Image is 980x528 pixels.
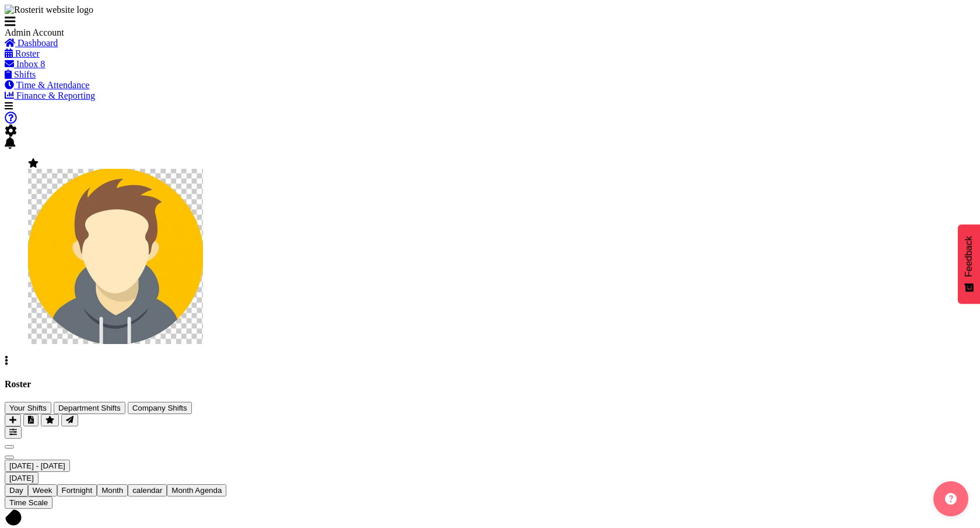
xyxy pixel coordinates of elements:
span: Week [33,486,52,495]
a: Finance & Reporting [5,91,95,100]
span: Department Shifts [58,404,121,412]
span: Shifts [14,70,36,79]
div: August 11 - 17, 2025 [5,460,975,472]
div: next period [5,449,975,460]
span: Time & Attendance [16,80,90,90]
span: Inbox [16,59,38,69]
h4: Roster [5,379,975,390]
span: Your Shifts [9,404,47,412]
button: Filter Shifts [5,426,22,439]
img: Rosterit website logo [5,5,93,15]
span: Day [9,486,23,495]
span: Month [101,486,123,495]
button: Department Shifts [54,402,125,414]
span: calendar [132,486,162,495]
button: Download a PDF of the roster according to the set date range. [23,414,38,426]
span: [DATE] [9,474,34,482]
button: Company Shifts [128,402,192,414]
a: Dashboard [5,38,58,48]
span: Company Shifts [132,404,187,412]
button: Add a new shift [5,414,21,426]
a: Shifts [5,70,36,79]
a: Time & Attendance [5,80,89,90]
div: Admin Account [5,27,180,38]
button: Month Agenda [167,484,226,496]
button: Time Scale [5,496,52,509]
span: Month Agenda [171,486,222,495]
button: Timeline Week [28,484,57,496]
button: Send a list of all shifts for the selected filtered period to all rostered employees. [61,414,78,426]
span: Fortnight [62,486,93,495]
button: Today [5,472,38,484]
button: Timeline Month [97,484,128,496]
button: Highlight an important date within the roster. [41,414,59,426]
span: Roster [15,48,40,58]
span: Dashboard [17,38,58,48]
img: help-xxl-2.png [945,493,957,505]
button: Month [128,484,167,496]
button: August 2025 [5,460,70,472]
a: Roster [5,48,40,58]
div: previous period [5,439,975,449]
button: Timeline Day [5,484,28,496]
button: Fortnight [57,484,97,496]
span: Finance & Reporting [16,91,95,100]
button: Previous [5,445,14,449]
a: Inbox 8 [5,59,45,69]
img: admin-rosteritf9cbda91fdf824d97c9d6345b1f660ea.png [28,169,203,344]
button: Your Shifts [5,402,51,414]
button: Next [5,456,14,459]
span: 8 [40,59,45,69]
span: Feedback [964,236,974,277]
span: [DATE] - [DATE] [9,461,65,470]
span: Time Scale [9,498,48,507]
button: Feedback - Show survey [958,224,980,304]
